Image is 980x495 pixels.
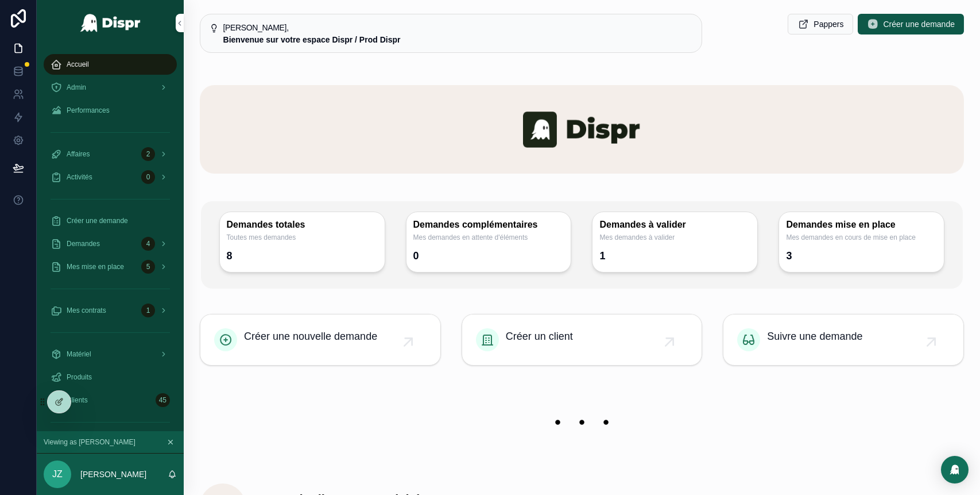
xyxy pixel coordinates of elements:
a: Suivre une demande [723,314,963,365]
h3: Demandes totales [227,219,378,231]
div: **Bienvenue sur votre espace Dispr / Prod Dispr** [223,34,693,45]
a: Mes mise en place5 [44,256,177,277]
span: Admin [67,83,86,92]
span: Créer une nouvelle demande [244,328,377,344]
span: Créer un client [506,328,573,344]
div: 0 [413,247,419,265]
div: 5 [141,260,155,274]
button: Pappers [788,14,853,34]
a: Créer une nouvelle demande [200,314,440,365]
span: Affaires [67,149,90,159]
span: JZ [52,467,63,481]
span: Pappers [814,18,843,30]
span: Créer une demande [67,216,128,225]
a: Affaires2 [44,144,177,164]
span: Mes demandes en cours de mise en place [786,233,937,242]
button: Créer une demande [858,14,964,34]
span: Activités [67,172,92,182]
div: 1 [141,304,155,317]
span: Matériel [67,350,91,359]
a: Accueil [44,54,177,75]
a: Créer un client [462,314,702,365]
a: Activités0 [44,167,177,187]
div: Open Intercom Messenger [941,456,969,484]
div: 2 [141,147,155,161]
span: Mes contrats [67,306,106,315]
span: Produits [67,373,92,382]
img: App logo [80,14,141,32]
div: 3 [786,247,792,265]
a: Demandes4 [44,233,177,254]
a: Mes contrats1 [44,300,177,321]
div: 4 [141,237,155,251]
h5: Bonjour Jeremy, [223,24,693,32]
span: Viewing as [PERSON_NAME] [44,438,135,447]
span: Mes demandes à valider [599,233,750,242]
span: Suivre une demande [767,328,862,344]
span: Clients [67,396,88,405]
span: Accueil [67,60,89,69]
a: Créer une demande [44,210,177,231]
span: Mes mise en place [67,262,124,271]
h3: Demandes complémentaires [413,219,564,231]
h3: Demandes à valider [599,219,750,231]
span: Performances [67,106,110,115]
div: 8 [227,247,233,265]
span: Créer une demande [883,18,955,30]
h3: Demandes mise en place [786,219,937,231]
span: Demandes [67,239,100,248]
a: Produits [44,367,177,387]
a: Performances [44,100,177,121]
p: [PERSON_NAME] [80,469,146,480]
div: 45 [156,393,170,407]
a: Admin [44,77,177,98]
div: 1 [599,247,605,265]
span: Mes demandes en attente d'éléments [413,233,564,242]
div: 0 [141,170,155,184]
a: Clients45 [44,390,177,410]
a: Matériel [44,344,177,364]
img: 22208-banner-empty.png [200,398,964,447]
div: scrollable content [37,46,184,431]
img: banner-dispr.png [200,85,964,174]
span: Toutes mes demandes [227,233,378,242]
strong: Bienvenue sur votre espace Dispr / Prod Dispr [223,35,401,44]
